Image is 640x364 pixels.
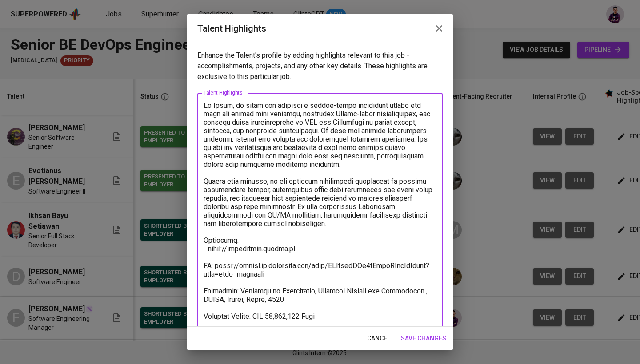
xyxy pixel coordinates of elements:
[367,333,390,344] span: cancel
[397,330,450,347] button: save changes
[401,333,446,344] span: save changes
[197,50,443,82] p: Enhance the Talent's profile by adding highlights relevant to this job - accomplishments, project...
[364,330,394,347] button: cancel
[197,21,443,36] h2: Talent Highlights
